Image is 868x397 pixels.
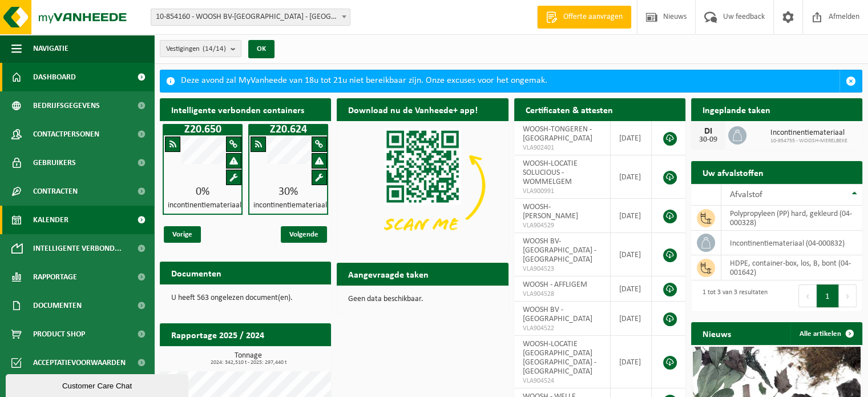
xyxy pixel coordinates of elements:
[249,186,327,198] div: 30%
[203,45,226,53] count: (14/14)
[168,202,241,210] h4: incontinentiemateriaal
[160,323,276,346] h2: Rapportage 2025 / 2024
[33,34,68,63] span: Navigatie
[33,177,78,206] span: Contracten
[166,41,226,58] span: Vestigingen
[33,149,76,177] span: Gebruikers
[611,302,652,336] td: [DATE]
[181,70,839,92] div: Deze avond zal MyVanheede van 18u tot 21u niet bereikbaar zijn. Onze excuses voor het ongemak.
[337,263,440,285] h2: Aangevraagde taken
[611,121,652,155] td: [DATE]
[160,40,241,57] button: Vestigingen(14/14)
[523,340,596,376] span: WOOSH-LOCATIE [GEOGRAPHIC_DATA] [GEOGRAPHIC_DATA] - [GEOGRAPHIC_DATA]
[151,9,350,25] span: 10-854160 - WOOSH BV-GENT - GENT
[33,120,99,149] span: Contactpersonen
[523,187,601,196] span: VLA900991
[691,161,775,183] h2: Uw afvalstoffen
[611,155,652,199] td: [DATE]
[611,233,652,276] td: [DATE]
[33,206,68,234] span: Kalender
[721,231,862,255] td: incontinentiemateriaal (04-000832)
[817,284,839,307] button: 1
[523,290,601,299] span: VLA904528
[697,136,720,144] div: 30-09
[281,226,327,243] span: Volgende
[523,280,587,289] span: WOOSH - AFFLIGEM
[164,226,201,243] span: Vorige
[839,284,857,307] button: Next
[33,320,85,348] span: Product Shop
[523,203,578,220] span: WOOSH-[PERSON_NAME]
[611,199,652,233] td: [DATE]
[691,322,742,344] h2: Nieuws
[730,190,762,199] span: Afvalstof
[721,255,862,280] td: HDPE, container-box, los, B, bont (04-001642)
[164,186,241,198] div: 0%
[721,206,862,231] td: polypropyleen (PP) hard, gekleurd (04-000328)
[171,294,320,302] p: U heeft 563 ongelezen document(en).
[151,9,350,26] span: 10-854160 - WOOSH BV-GENT - GENT
[165,360,331,366] span: 2024: 342,510 t - 2025: 297,440 t
[560,11,625,23] span: Offerte aanvragen
[160,98,331,121] h2: Intelligente verbonden containers
[523,237,596,264] span: WOOSH BV-[GEOGRAPHIC_DATA] - [GEOGRAPHIC_DATA]
[691,98,782,121] h2: Ingeplande taken
[523,221,601,230] span: VLA904529
[348,295,496,303] p: Geen data beschikbaar.
[523,159,578,186] span: WOOSH-LOCATIE SOLUCIOUS - WOMMELGEM
[523,324,601,333] span: VLA904522
[165,124,240,135] h1: Z20.650
[523,376,601,386] span: VLA904524
[33,291,82,320] span: Documenten
[537,6,631,29] a: Offerte aanvragen
[33,348,126,377] span: Acceptatievoorwaarden
[253,202,327,210] h4: incontinentiemateriaal
[165,352,331,366] h3: Tonnage
[6,372,191,397] iframe: chat widget
[523,125,592,143] span: WOOSH-TONGEREN - [GEOGRAPHIC_DATA]
[611,336,652,388] td: [DATE]
[337,98,489,121] h2: Download nu de Vanheede+ app!
[33,91,100,120] span: Bedrijfsgegevens
[611,276,652,302] td: [DATE]
[33,63,76,91] span: Dashboard
[33,234,122,263] span: Intelligente verbond...
[697,283,768,308] div: 1 tot 3 van 3 resultaten
[798,284,817,307] button: Previous
[251,124,325,135] h1: Z20.624
[337,121,508,250] img: Download de VHEPlus App
[160,262,233,284] h2: Documenten
[770,129,847,138] span: Incontinentiemateriaal
[697,127,720,136] div: DI
[523,306,592,323] span: WOOSH BV - [GEOGRAPHIC_DATA]
[790,322,861,345] a: Alle artikelen
[248,40,274,58] button: OK
[33,263,77,291] span: Rapportage
[514,98,624,121] h2: Certificaten & attesten
[523,143,601,153] span: VLA902401
[770,138,847,145] span: 10-954755 - WOOSH-MERELBEKE
[523,264,601,274] span: VLA904523
[246,346,330,368] a: Bekijk rapportage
